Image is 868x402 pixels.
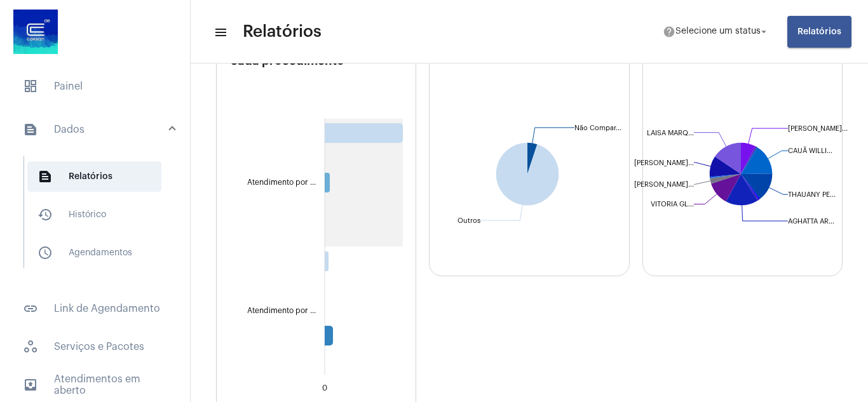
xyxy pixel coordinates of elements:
mat-icon: arrow_drop_down [758,26,770,37]
mat-panel-title: Dados [23,122,170,137]
mat-icon: help [663,25,675,38]
span: Link de Agendamento [13,293,177,324]
span: Atendimentos em aberto [13,370,177,400]
span: Relatórios [243,22,322,42]
path: Atendimento por videochamada Não compareceu 100 [325,173,330,192]
text: [PERSON_NAME]... [788,125,848,132]
text: 0 [322,384,327,392]
path: Atendimento por videochamadas Concluído 73 [325,251,329,271]
path: Atendimento por videochamadas Cancelado 162 [325,326,333,345]
mat-icon: sidenav icon [37,245,53,260]
text: [PERSON_NAME]... [634,181,694,188]
h3: Não comparecidos [444,36,628,93]
text: Atendimento por ... [247,178,316,187]
div: sidenav iconDados [8,150,190,286]
button: Selecione um status [655,19,777,44]
text: VITORIA GL... [651,201,694,208]
path: Atendimento por videochamada Concluído 1.478 [325,123,403,143]
text: LAISA MARQ... [647,129,694,136]
text: THAUANY PE... [788,191,836,198]
mat-icon: sidenav icon [23,122,38,137]
mat-icon: sidenav icon [23,377,38,392]
text: Não Compar... [574,124,621,131]
text: Outros [458,217,480,224]
button: Relatórios [787,16,851,48]
span: Agendamentos [27,238,161,268]
h3: Análise de desempenho de cada procedimento [231,42,416,91]
mat-expansion-panel-header: sidenav iconDados [8,109,190,150]
mat-icon: sidenav icon [37,207,53,222]
span: Histórico [27,199,161,230]
span: Relatórios [797,27,841,36]
text: CAUÃ WILLI... [788,146,832,154]
mat-icon: sidenav icon [214,25,226,40]
mat-icon: sidenav icon [23,301,38,316]
span: Painel [13,71,177,102]
span: Selecione um status [675,27,761,36]
span: sidenav icon [23,339,38,354]
span: sidenav icon [23,79,38,94]
text: AGHATTA AR... [788,217,834,224]
mat-icon: sidenav icon [37,169,53,184]
text: Atendimento por ... [247,307,316,315]
text: [PERSON_NAME]... [634,159,694,166]
img: d4669ae0-8c07-2337-4f67-34b0df7f5ae4.jpeg [10,6,61,57]
span: Serviços e Pacotes [13,332,177,362]
h3: Profissionais [657,36,842,93]
span: Relatórios [27,161,161,192]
